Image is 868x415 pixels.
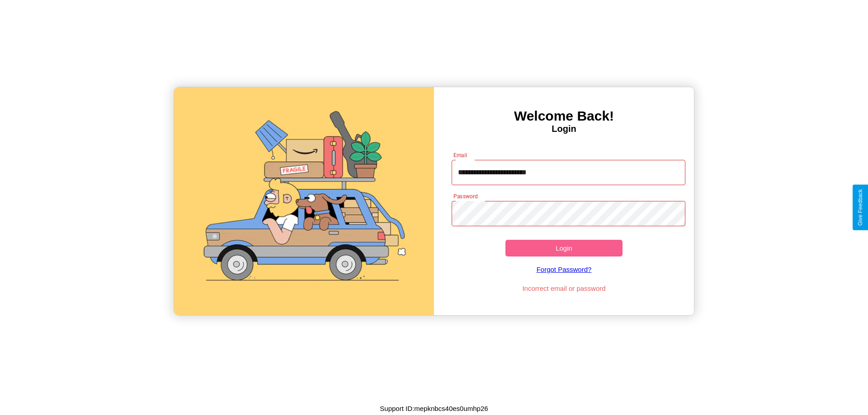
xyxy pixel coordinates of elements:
p: Incorrect email or password [447,282,681,294]
h3: Welcome Back! [434,108,694,124]
div: Give Feedback [857,189,863,226]
img: gif [174,87,434,315]
label: Email [453,151,467,159]
label: Password [453,192,477,200]
button: Login [505,240,623,256]
h4: Login [434,124,694,134]
p: Support ID: mepknbcs40es0umhp26 [380,402,488,415]
a: Forgot Password? [447,256,681,282]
